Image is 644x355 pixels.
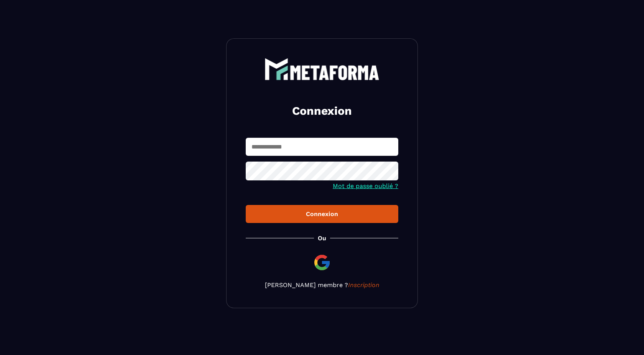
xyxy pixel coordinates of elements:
[264,58,379,80] img: logo
[333,182,398,190] a: Mot de passe oublié ?
[246,205,398,223] button: Connexion
[348,281,379,289] a: Inscription
[318,234,326,242] p: Ou
[246,58,398,80] a: logo
[252,210,392,218] div: Connexion
[313,253,331,272] img: google
[246,281,398,289] p: [PERSON_NAME] membre ?
[255,103,389,119] h2: Connexion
